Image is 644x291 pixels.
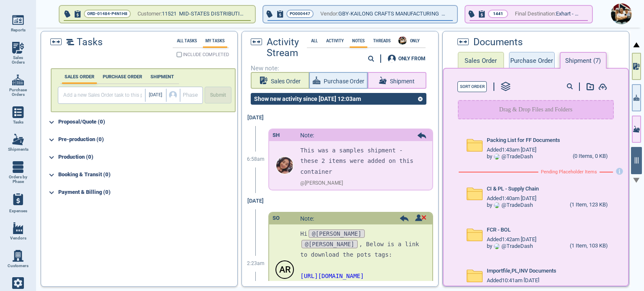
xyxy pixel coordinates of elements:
label: SALES ORDER [62,74,97,80]
div: Proposal/Quote (0) [58,116,236,129]
label: Threads [371,39,393,43]
span: Orders by Phase [7,175,29,184]
div: Show new activity since [DATE] 12:03am [251,95,364,102]
span: @[PERSON_NAME] [301,240,358,248]
span: Pending Placeholder Items [541,170,597,175]
span: Vendor: [320,9,338,19]
span: Tasks [13,120,23,125]
div: (1 Item, 103 KB) [570,243,608,250]
img: Avatar [494,154,500,160]
img: menu_icon [12,161,24,173]
button: Purchase Order [309,72,368,89]
label: My Tasks [203,39,227,43]
span: Reports [11,28,26,33]
div: A R [276,261,293,278]
div: Pre-production (0) [58,133,236,147]
span: Note: [300,215,314,222]
span: 11521 [162,9,179,19]
span: 2:23am [247,261,265,267]
img: menu_icon [12,106,24,118]
img: menu_icon [12,277,24,289]
span: Added 1:40am [DATE] [487,196,536,202]
p: 1441 [493,10,503,18]
a: [URL][DOMAIN_NAME] [300,271,364,281]
img: Avatar [494,243,500,249]
span: GBY-KAILONG CRAFTS MANUFACTURING CO.,LTD [338,9,447,19]
img: add-document [587,83,594,90]
button: Sort Order [457,81,487,92]
p: Drag & Drop Files and Folders [499,106,573,114]
button: PO000447Vendor:GBY-KAILONG CRAFTS MANUFACTURING CO.,LTD [263,6,457,23]
span: Documents [473,37,523,48]
span: Expenses [9,209,27,214]
div: (0 Items, 0 KB) [573,153,608,160]
span: @[PERSON_NAME] [309,229,365,238]
button: 1441Final Destination:Exhart - SWCA [465,6,592,23]
img: timeline2 [66,39,74,45]
span: 6:58am [247,157,265,162]
span: ONLY [408,39,422,43]
p: Hi , Below is a link to download the pots tags: [300,229,420,260]
button: Shipment (7) [560,52,607,69]
img: menu_icon [12,74,24,86]
img: Avatar [494,202,500,208]
span: Vendors [10,236,26,241]
label: Notes [350,39,367,43]
span: Final Destination: [515,9,556,19]
img: menu_icon [12,42,24,54]
img: menu_icon [12,14,24,26]
div: by @ TradeDash [487,202,533,209]
img: Avatar [276,157,293,174]
span: Shipment [390,76,415,87]
img: menu_icon [12,250,24,262]
span: Customers [8,263,29,268]
span: Customer: [138,9,162,19]
p: This was a samples shipment - these 2 items were added on this container [300,145,420,177]
img: Avatar [398,36,407,45]
span: Sales Orders [7,55,29,65]
span: Tasks [77,37,103,48]
label: Activity [324,39,346,43]
div: by @ TradeDash [487,243,533,250]
button: ORD-01484-P4N1H8Customer:11521 MID-STATES DISTRIBUTING,LLC [60,6,255,23]
span: INCLUDE COMPLETED [183,53,229,57]
label: PURCHASE ORDER [100,74,145,80]
span: Added 1:43am [DATE] [487,147,536,153]
button: Sales Order [251,72,309,89]
div: by @ TradeDash [487,154,533,160]
div: Booking & Transit (0) [58,168,236,182]
label: All Tasks [174,39,200,43]
span: FCR - BOL [487,227,511,233]
span: Note: [300,132,314,139]
div: Payment & Billing (0) [58,186,236,199]
input: Add a new Sales Order task to this project [60,89,145,102]
span: New note: [251,65,430,72]
span: Exhart - SWCA [556,9,582,19]
span: Added 1:42am [DATE] [487,237,536,243]
img: unread icon [415,214,426,221]
button: Purchase Order [509,52,555,69]
span: Purchase Order [324,76,364,87]
label: All [309,39,320,43]
img: Avatar [611,3,632,24]
label: SHIPMENT [148,74,177,80]
span: Shipments [8,147,29,152]
div: SH [273,132,280,139]
img: menu_icon [12,222,24,234]
span: Importfile,PL,INV Documents [487,268,556,274]
div: SO [273,215,280,221]
span: @ [PERSON_NAME] [300,180,343,186]
img: menu_icon [12,134,24,145]
button: Sales Order [458,52,504,69]
span: Activity Stream [267,37,307,59]
div: ONLY FROM [398,56,426,61]
span: Phase [183,92,198,98]
span: ORD-01484-P4N1H8 [87,10,127,18]
span: PO000447 [290,10,310,18]
div: Production (0) [58,151,236,164]
span: Purchase Orders [7,88,29,97]
span: Added 10:41am [DATE] [487,278,539,284]
span: Sales Order [271,76,301,87]
div: [DATE] [243,110,268,126]
div: [DATE] [243,193,268,209]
